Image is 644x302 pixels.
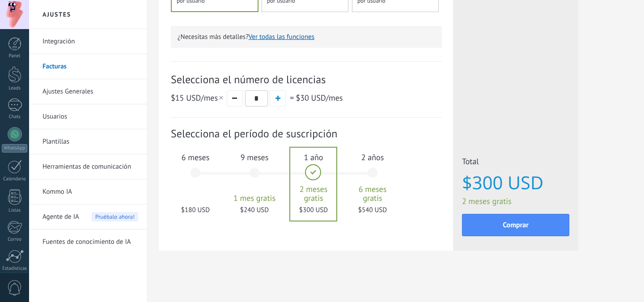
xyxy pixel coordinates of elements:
span: $180 USD [171,206,220,214]
span: Agente de IA [42,204,79,230]
li: Usuarios [29,104,147,129]
span: $240 USD [230,206,279,214]
li: Ajustes Generales [29,79,147,104]
p: ¿Necesitas más detalles? [178,33,435,41]
a: Plantillas [42,129,138,154]
span: Total [462,156,569,169]
div: Estadísticas [2,266,28,272]
div: Leads [2,85,28,91]
li: Kommo IA [29,179,147,204]
span: 1 mes gratis [230,194,279,203]
span: $300 USD [462,173,569,192]
span: 2 años [348,152,397,162]
a: Kommo IA [42,179,138,204]
span: $300 USD [289,206,338,214]
span: /mes [171,93,225,103]
div: Calendario [2,176,28,182]
li: Fuentes de conocimiento de IA [29,230,147,254]
li: Integración [29,29,147,54]
div: Listas [2,208,28,213]
span: Pruébalo ahora! [92,212,138,221]
button: Comprar [462,214,569,236]
span: Selecciona el número de licencias [171,72,442,86]
div: Chats [2,114,28,120]
span: $30 USD [296,93,326,103]
div: Correo [2,237,28,242]
a: Herramientas de comunicación [42,154,138,179]
a: Integración [42,29,138,54]
li: Herramientas de comunicación [29,154,147,179]
button: Ver todas las funciones [249,33,314,41]
li: Agente de IA [29,204,147,230]
a: Fuentes de conocimiento de IA [42,230,138,255]
a: Agente de IA Pruébalo ahora! [42,204,138,230]
a: Facturas [42,54,138,79]
span: Selecciona el período de suscripción [171,127,442,140]
span: 9 meses [230,152,279,162]
span: 2 meses gratis [462,196,569,206]
span: 2 meses gratis [289,185,338,203]
span: 6 meses gratis [348,185,397,203]
span: = [290,93,294,103]
li: Facturas [29,54,147,79]
span: 1 año [289,152,338,162]
span: 6 meses [171,152,220,162]
div: Panel [2,53,28,59]
li: Plantillas [29,129,147,154]
span: $540 USD [348,206,397,214]
span: Comprar [503,222,529,228]
span: $15 USD [171,93,201,103]
div: WhatsApp [2,144,27,153]
a: Ajustes Generales [42,79,138,104]
a: Usuarios [42,104,138,129]
span: /mes [296,93,343,103]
